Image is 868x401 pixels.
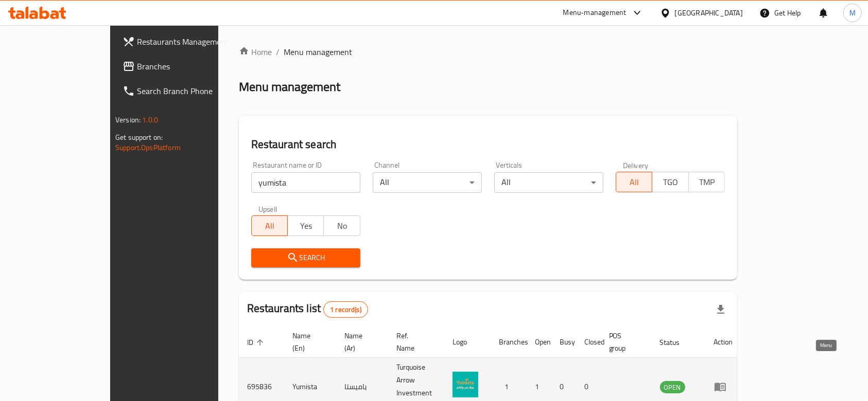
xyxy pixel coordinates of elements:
[328,218,356,233] span: No
[258,205,277,212] label: Upsell
[660,336,693,349] span: Status
[551,326,576,358] th: Busy
[137,35,247,48] span: Restaurants Management
[576,326,601,358] th: Closed
[239,46,737,58] nav: breadcrumb
[256,218,284,233] span: All
[323,301,368,318] div: Total records count
[708,297,733,322] div: Export file
[115,131,163,144] span: Get support on:
[324,305,368,315] span: 1 record(s)
[247,336,267,349] span: ID
[706,326,741,358] th: Action
[527,326,551,358] th: Open
[616,172,652,192] button: All
[675,7,743,19] div: [GEOGRAPHIC_DATA]
[137,60,247,72] span: Branches
[276,46,280,58] li: /
[142,113,158,126] span: 1.0.0
[373,172,482,193] div: All
[396,330,432,354] span: Ref. Name
[251,172,360,193] input: Search for restaurant name or ID..
[284,46,352,58] span: Menu management
[849,7,856,19] span: M
[259,251,352,264] span: Search
[251,248,360,267] button: Search
[115,141,181,154] a: Support.OpsPlatform
[494,172,603,193] div: All
[137,85,247,97] span: Search Branch Phone
[620,175,648,190] span: All
[239,46,272,58] a: Home
[656,175,684,190] span: TGO
[344,330,376,354] span: Name (Ar)
[114,29,255,54] a: Restaurants Management
[623,161,649,169] label: Delivery
[292,218,320,233] span: Yes
[114,79,255,103] a: Search Branch Phone
[251,137,725,152] h2: Restaurant search
[563,7,627,19] div: Menu-management
[660,381,685,393] span: OPEN
[251,215,288,236] button: All
[660,381,685,393] div: OPEN
[693,175,721,190] span: TMP
[323,215,360,236] button: No
[247,301,368,318] h2: Restaurants list
[491,326,527,358] th: Branches
[444,326,491,358] th: Logo
[292,330,324,354] span: Name (En)
[688,172,725,192] button: TMP
[453,372,478,397] img: Yumista
[609,330,639,354] span: POS group
[114,54,255,79] a: Branches
[652,172,688,192] button: TGO
[115,113,141,126] span: Version:
[239,79,340,95] h2: Menu management
[287,215,324,236] button: Yes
